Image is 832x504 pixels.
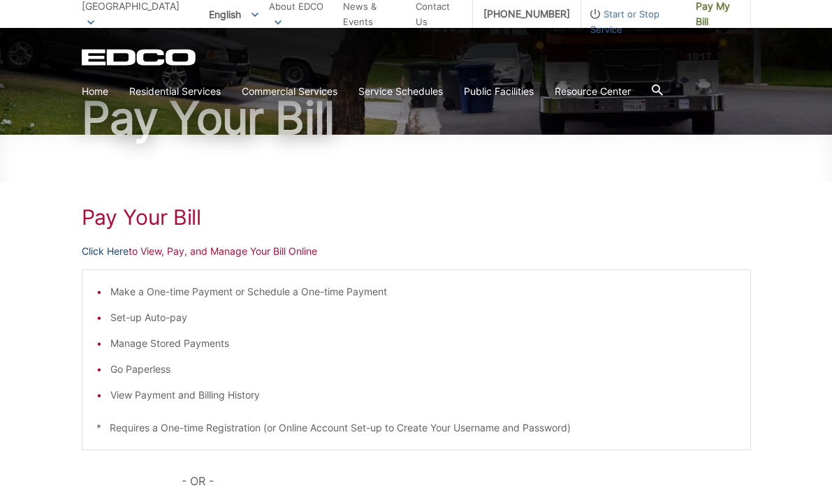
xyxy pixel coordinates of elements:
[110,336,736,351] li: Manage Stored Payments
[110,362,736,377] li: Go Paperless
[242,84,337,99] a: Commercial Services
[82,205,751,230] h1: Pay Your Bill
[129,84,221,99] a: Residential Services
[82,49,198,66] a: EDCD logo. Return to the homepage.
[82,84,108,99] a: Home
[182,471,750,491] p: - OR -
[555,84,631,99] a: Resource Center
[110,310,736,325] li: Set-up Auto-pay
[110,387,736,403] li: View Payment and Billing History
[358,84,443,99] a: Service Schedules
[198,3,269,26] span: English
[96,420,736,436] p: * Requires a One-time Registration (or Online Account Set-up to Create Your Username and Password)
[82,244,129,259] a: Click Here
[110,284,736,299] li: Make a One-time Payment or Schedule a One-time Payment
[464,84,534,99] a: Public Facilities
[82,96,751,140] h1: Pay Your Bill
[82,244,751,259] p: to View, Pay, and Manage Your Bill Online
